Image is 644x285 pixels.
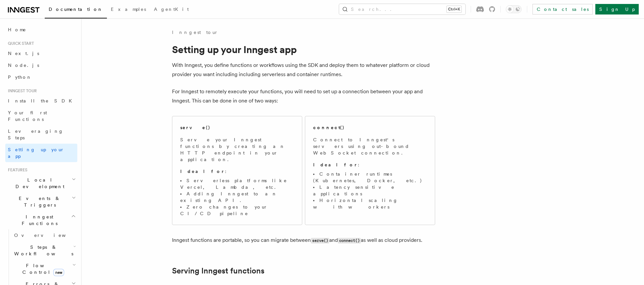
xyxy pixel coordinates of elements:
span: Python [8,74,32,80]
p: Serve your Inngest functions by creating an HTTP endpoint in your application. [180,136,294,163]
span: Overview [14,233,82,238]
span: Quick start [5,41,34,46]
p: With Inngest, you define functions or workflows using the SDK and deploy them to whatever platfor... [172,61,435,79]
span: Features [5,167,27,173]
a: connect()Connect to Inngest's servers using out-bound WebSocket connection.Ideal for:Container ru... [305,116,435,225]
li: Horizontal scaling with workers [313,197,427,210]
p: For Inngest to remotely execute your functions, you will need to set up a connection between your... [172,87,435,105]
a: Leveraging Steps [5,125,77,144]
span: Flow Control [12,262,72,275]
a: Install the SDK [5,95,77,107]
span: Next.js [8,51,39,56]
button: Search...Ctrl+K [339,4,465,14]
a: Serving Inngest functions [172,266,264,275]
span: Home [8,26,26,33]
span: Inngest Functions [5,214,71,227]
span: Steps & Workflows [12,244,73,257]
a: Python [5,71,77,83]
button: Inngest Functions [5,211,77,229]
a: Examples [107,2,150,18]
a: Documentation [45,2,107,18]
span: Examples [111,7,146,12]
span: AgentKit [154,7,189,12]
a: Contact sales [533,4,593,14]
a: AgentKit [150,2,193,18]
span: new [53,269,64,276]
h2: connect() [313,124,345,131]
span: Leveraging Steps [8,128,63,140]
li: Adding Inngest to an existing API. [180,190,294,204]
span: Your first Functions [8,110,47,122]
a: Your first Functions [5,107,77,125]
a: Inngest tour [172,29,218,36]
strong: Ideal for [313,162,358,167]
a: Next.js [5,47,77,59]
p: Inngest functions are portable, so you can migrate between and as well as cloud providers. [172,236,435,245]
p: : [180,168,294,175]
span: Documentation [49,7,103,12]
li: Zero changes to your CI/CD pipeline [180,204,294,217]
button: Flow Controlnew [12,260,77,278]
a: Setting up your app [5,144,77,162]
a: Sign Up [595,4,639,14]
a: Overview [12,229,77,241]
span: Install the SDK [8,98,76,103]
h1: Setting up your Inngest app [172,43,435,55]
li: Serverless platforms like Vercel, Lambda, etc. [180,177,294,190]
li: Container runtimes (Kubernetes, Docker, etc.) [313,171,427,184]
span: Local Development [5,177,72,190]
strong: Ideal for [180,169,225,174]
p: : [313,161,427,168]
span: Inngest tour [5,88,37,94]
span: Events & Triggers [5,195,72,208]
kbd: Ctrl+K [447,6,461,13]
p: Connect to Inngest's servers using out-bound WebSocket connection. [313,136,427,156]
button: Local Development [5,174,77,192]
a: serve()Serve your Inngest functions by creating an HTTP endpoint in your application.Ideal for:Se... [172,116,302,225]
a: Home [5,24,77,36]
code: connect() [338,238,361,243]
button: Events & Triggers [5,192,77,211]
button: Toggle dark mode [506,5,522,13]
span: Node.js [8,63,39,68]
code: serve() [311,238,329,243]
li: Latency sensitive applications [313,184,427,197]
a: Node.js [5,59,77,71]
span: Setting up your app [8,147,64,159]
button: Steps & Workflows [12,241,77,260]
h2: serve() [180,124,211,131]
